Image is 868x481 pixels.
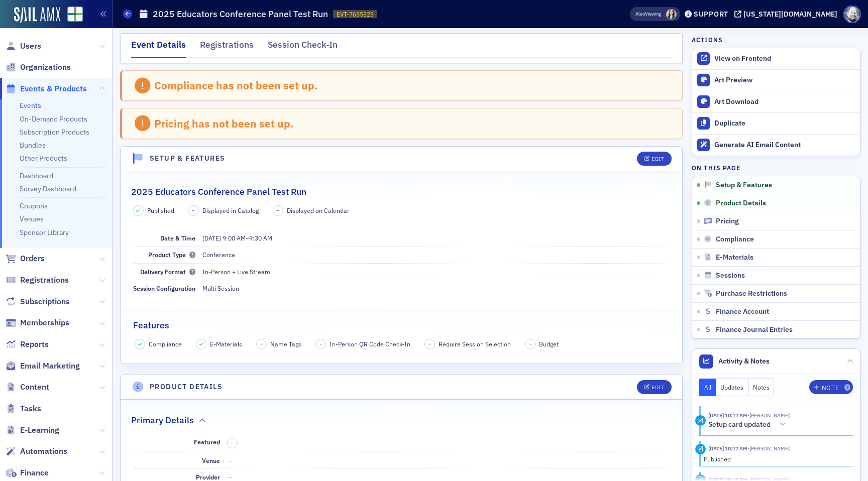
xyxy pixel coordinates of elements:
a: Orders [6,253,45,264]
span: Product Details [716,199,766,208]
div: Edit [652,156,664,162]
a: Venues [20,214,44,223]
span: Venue [202,456,220,464]
a: E-Learning [6,425,59,436]
h2: Features [133,319,169,332]
span: Multi Session [202,284,239,292]
div: Also [635,11,645,17]
span: Product Type [148,251,195,259]
span: E-Learning [20,425,59,436]
button: Edit [637,152,672,166]
a: SailAMX [14,7,60,23]
h2: Primary Details [131,414,194,427]
button: Generate AI Email Content [692,134,860,156]
a: Subscription Products [20,128,89,137]
span: Finance [20,467,49,478]
div: Pricing has not been set up. [154,117,294,130]
span: Published [147,206,174,215]
img: SailAMX [67,7,83,22]
span: Sarah Lowery [747,412,790,419]
a: Tasks [6,403,41,414]
a: Memberships [6,317,69,328]
a: Email Marketing [6,360,80,372]
time: 10/13/2025 10:17 AM [708,445,747,452]
span: Displayed in Catalog [202,206,259,215]
span: – [202,234,272,242]
div: Edit [652,385,664,390]
span: Registrations [20,275,69,286]
h4: Setup & Features [150,153,225,164]
h5: Setup card updated [708,420,771,429]
span: Activity & Notes [718,356,770,367]
a: Art Download [692,91,860,112]
a: Organizations [6,62,71,73]
span: Purchase Restrictions [716,289,787,298]
span: Name Tags [270,339,301,348]
span: Finance Account [716,307,769,316]
span: Reports [20,339,49,350]
span: – [231,439,234,446]
span: Email Marketing [20,360,80,372]
div: Support [694,10,728,19]
span: Setup & Features [716,181,772,190]
a: Bundles [20,141,46,150]
span: Users [20,41,41,52]
h1: 2025 Educators Conference Panel Test Run [153,8,328,20]
a: Coupons [20,201,48,210]
h4: On this page [692,163,860,172]
div: Session Check-In [268,38,338,57]
span: – [260,340,263,347]
span: Subscriptions [20,296,70,307]
button: All [699,379,716,396]
a: View Homepage [60,7,83,24]
span: Viewing [635,11,661,18]
span: Require Session Selection [439,339,511,348]
a: Events [20,101,41,110]
span: In-Person QR Code Check-In [330,339,410,348]
span: Compliance [716,235,754,244]
button: Updates [716,379,748,396]
button: Notes [748,379,775,396]
span: Delivery Format [140,268,195,276]
a: Events & Products [6,83,87,94]
span: Date & Time [160,234,195,242]
button: Duplicate [692,112,860,134]
span: – [428,340,431,347]
span: Profile [843,6,861,23]
h4: Product Details [150,382,223,392]
a: Finance [6,467,49,478]
button: [US_STATE][DOMAIN_NAME] [734,11,841,18]
span: Events & Products [20,83,87,94]
span: – [276,207,279,214]
a: Dashboard [20,171,53,180]
a: Other Products [20,154,67,163]
a: On-Demand Products [20,114,87,124]
span: Content [20,382,49,393]
a: View on Frontend [692,48,860,69]
span: Orders [20,253,45,264]
div: Event Details [131,38,186,58]
span: — [227,456,232,464]
span: Pricing [716,217,739,226]
span: Featured [194,438,220,446]
a: Content [6,382,49,393]
div: Generate AI Email Content [714,141,855,150]
span: Compliance [149,339,182,348]
div: [US_STATE][DOMAIN_NAME] [743,10,837,19]
span: E-Materials [716,253,753,262]
span: Tasks [20,403,41,414]
button: Setup card updated [708,419,790,430]
a: Automations [6,446,67,457]
span: Sessions [716,271,745,280]
time: 9:30 AM [249,234,272,242]
div: Registrations [200,38,254,57]
span: – [192,207,195,214]
span: Organizations [20,62,71,73]
span: Budget [539,339,559,348]
div: Compliance has not been set up. [154,79,318,92]
a: Art Preview [692,70,860,91]
div: Duplicate [714,119,855,128]
button: Edit [637,380,672,394]
span: Memberships [20,317,69,328]
a: Registrations [6,275,69,286]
